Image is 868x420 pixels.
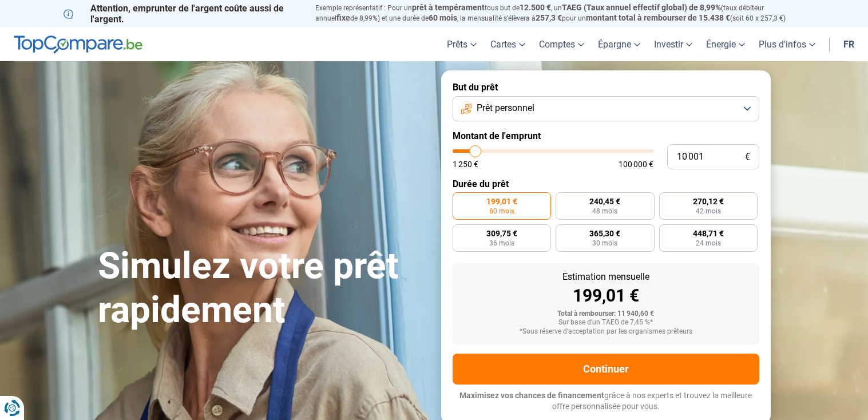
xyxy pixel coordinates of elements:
[483,27,532,61] a: Cartes
[453,390,759,413] p: grâce à nos experts et trouvez la meilleure offre personnalisée pour vous.
[440,27,483,61] a: Prêts
[647,27,699,61] a: Investir
[429,13,457,22] span: 60 mois
[489,240,514,247] span: 36 mois
[453,179,759,189] label: Durée du prêt
[520,3,551,12] span: 12.500 €
[486,197,517,205] span: 199,01 €
[462,328,750,336] div: *Sous réserve d'acceptation par les organismes prêteurs
[696,240,721,247] span: 24 mois
[562,3,721,12] span: TAEG (Taux annuel effectif global) de 8,99%
[837,27,861,61] a: fr
[315,3,805,23] p: Exemple représentatif : Pour un tous but de , un (taux débiteur annuel de 8,99%) et une durée de ...
[592,240,617,247] span: 30 mois
[477,102,534,114] span: Prêt personnel
[453,96,759,121] button: Prêt personnel
[453,160,478,168] span: 1 250 €
[591,27,647,61] a: Épargne
[699,27,752,61] a: Énergie
[693,197,724,205] span: 270,12 €
[462,319,750,327] div: Sur base d'un TAEG de 7,45 %*
[592,208,617,215] span: 48 mois
[489,208,514,215] span: 60 mois
[486,229,517,237] span: 309,75 €
[462,310,750,318] div: Total à rembourser: 11 940,60 €
[412,3,485,12] span: prêt à tempérament
[98,244,427,332] h1: Simulez votre prêt rapidement
[462,287,750,304] div: 199,01 €
[336,13,350,22] span: fixe
[453,130,759,141] label: Montant de l'emprunt
[586,13,730,22] span: montant total à rembourser de 15.438 €
[752,27,822,61] a: Plus d'infos
[453,354,759,385] button: Continuer
[453,82,759,93] label: But du prêt
[589,229,620,237] span: 365,30 €
[693,229,724,237] span: 448,71 €
[462,272,750,282] div: Estimation mensuelle
[14,35,142,54] img: TopCompare
[64,3,302,25] p: Attention, emprunter de l'argent coûte aussi de l'argent.
[745,152,750,162] span: €
[532,27,591,61] a: Comptes
[536,13,562,22] span: 257,3 €
[619,160,653,168] span: 100 000 €
[459,391,604,400] span: Maximisez vos chances de financement
[696,208,721,215] span: 42 mois
[589,197,620,205] span: 240,45 €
